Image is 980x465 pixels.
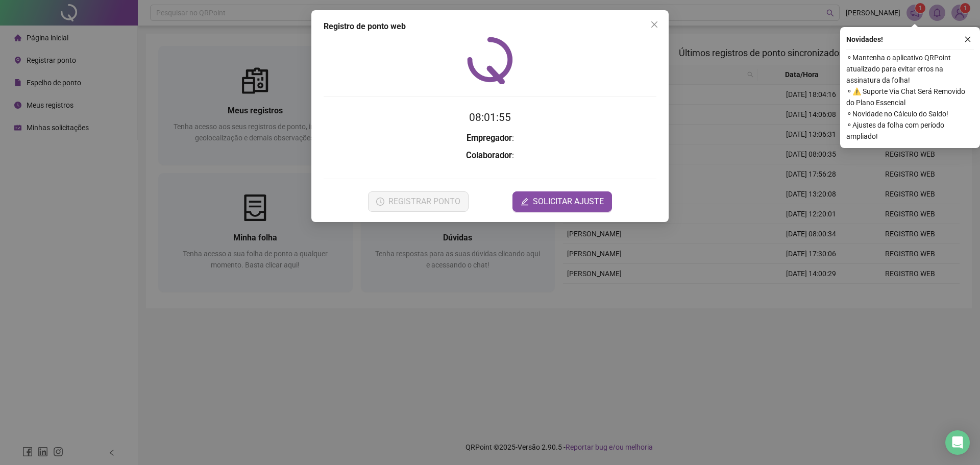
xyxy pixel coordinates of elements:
[467,133,512,143] strong: Empregador
[324,20,656,33] div: Registro de ponto web
[846,52,974,86] span: ⚬ Mantenha o aplicativo QRPoint atualizado para evitar erros na assinatura da folha!
[846,108,974,119] span: ⚬ Novidade no Cálculo do Saldo!
[533,195,604,208] span: SOLICITAR AJUSTE
[846,86,974,108] span: ⚬ ⚠️ Suporte Via Chat Será Removido do Plano Essencial
[964,36,971,43] span: close
[846,34,883,45] span: Novidades !
[512,191,612,212] button: editSOLICITAR AJUSTE
[945,430,970,455] div: Open Intercom Messenger
[650,20,658,29] span: close
[368,191,469,212] button: REGISTRAR PONTO
[324,149,656,162] h3: :
[467,37,513,84] img: QRPoint
[521,198,529,206] span: edit
[469,111,511,124] time: 08:01:55
[646,16,663,33] button: Close
[324,132,656,145] h3: :
[466,151,512,160] strong: Colaborador
[846,119,974,142] span: ⚬ Ajustes da folha com período ampliado!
